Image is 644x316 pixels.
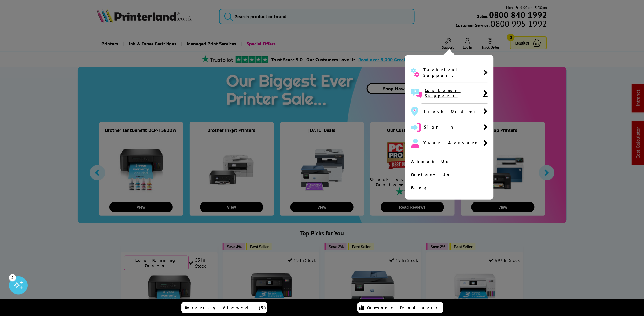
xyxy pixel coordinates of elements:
[411,185,488,191] a: Blog
[411,104,488,119] a: Track Order
[411,135,488,151] a: Your Account
[185,305,267,311] span: Recently Viewed (5)
[411,159,488,164] a: About Us
[411,83,488,104] a: Customer Support
[424,124,454,130] span: Sign In
[411,63,488,83] a: Technical Support
[424,108,480,114] span: Track Order
[424,140,480,146] span: Your Account
[181,302,267,313] a: Recently Viewed (5)
[411,172,488,177] a: Contact Us
[425,88,483,99] span: Customer Support
[357,302,443,313] a: Compare Products
[411,119,488,135] a: Sign In
[9,274,16,281] div: 3
[367,305,441,311] span: Compare Products
[424,67,483,78] span: Technical Support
